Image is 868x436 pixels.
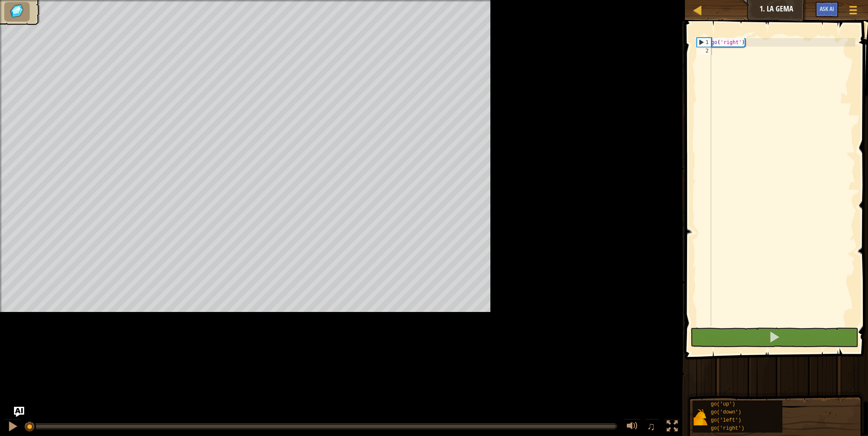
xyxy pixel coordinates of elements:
li: Recoge las gemas. [4,2,30,22]
span: go('down') [711,409,741,415]
button: Ask AI [815,2,838,17]
button: ⌘ + P: Pause [4,419,21,436]
button: Shift+Enter: Ejecutar código actual. [690,328,858,347]
span: go('left') [711,417,741,423]
button: Alterna pantalla completa. [664,419,681,436]
span: go('up') [711,401,735,407]
span: Ask AI [820,5,834,13]
img: portrait.png [693,409,709,425]
button: Ask AI [14,407,24,417]
span: ♫ [647,420,655,433]
span: go('right') [711,425,744,431]
div: 1 [697,38,711,47]
button: Ajustar volúmen [624,419,641,436]
button: Mostrar menú del juego [843,2,864,22]
div: 2 [697,47,711,55]
button: ♫ [645,419,659,436]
